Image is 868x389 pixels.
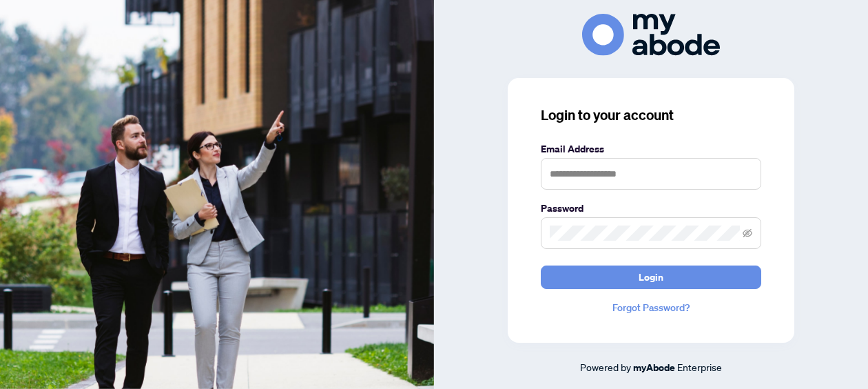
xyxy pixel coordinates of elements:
[541,266,761,289] button: Login
[743,228,752,238] span: eye-invisible
[541,106,761,125] h3: Login to your account
[639,266,663,288] span: Login
[541,141,761,157] label: Email Address
[582,14,720,56] img: ma-logo
[541,300,761,315] a: Forgot Password?
[541,201,761,216] label: Password
[677,361,722,373] span: Enterprise
[580,361,631,373] span: Powered by
[633,360,675,375] a: myAbode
